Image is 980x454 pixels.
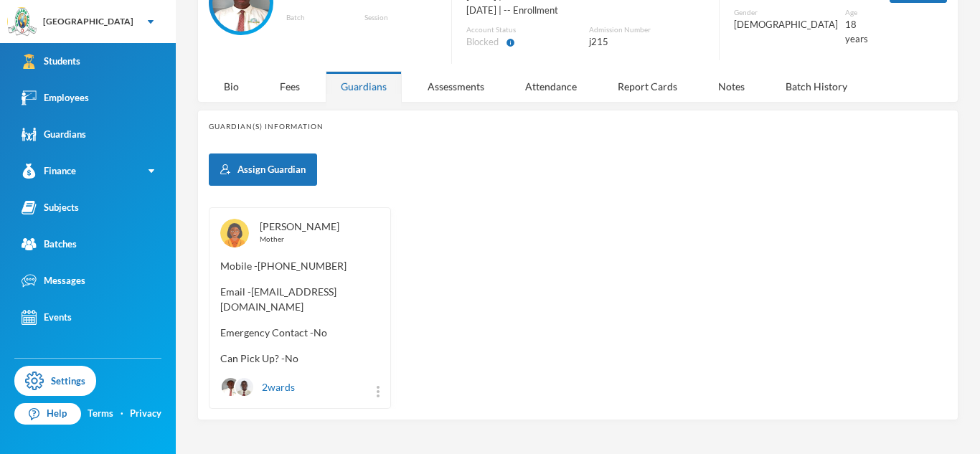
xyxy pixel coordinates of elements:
span: Can Pick Up? - No [220,351,380,366]
img: GUARDIAN [220,219,249,247]
div: Assessments [413,71,499,102]
div: Admission Number [589,24,705,35]
div: Batch History [771,71,862,102]
a: Settings [14,366,96,396]
div: Finance [22,164,76,179]
div: [DEMOGRAPHIC_DATA] [734,18,838,32]
a: Terms [88,407,113,421]
div: Batches [22,237,77,252]
div: Fees [265,71,315,102]
div: · [121,407,123,421]
i: info [506,38,515,47]
span: Mobile - [PHONE_NUMBER] [220,258,380,273]
button: Assign Guardian [209,153,317,186]
a: Help [14,403,81,425]
div: 2 wards [220,377,295,397]
div: Session [364,12,437,23]
div: Age [845,7,868,18]
a: Privacy [130,407,161,421]
a: [PERSON_NAME] [260,220,339,232]
div: Account Status [466,24,582,35]
div: Attendance [510,71,592,102]
span: Email - [EMAIL_ADDRESS][DOMAIN_NAME] [220,284,380,314]
img: logo [8,8,37,37]
div: Mother [260,234,380,245]
div: Messages [22,273,85,288]
div: Events [22,310,72,325]
div: Guardians [326,71,402,102]
div: Subjects [22,200,79,215]
div: [DATE] | -- Enrollment [466,4,705,18]
div: Notes [703,71,760,102]
img: STUDENT [222,378,240,396]
div: Gender [734,7,838,18]
img: add user [220,164,230,174]
div: Students [22,54,80,69]
img: STUDENT [235,378,253,396]
div: 18 years [845,18,868,46]
div: Guardian(s) Information [209,121,947,132]
div: Employees [22,90,89,105]
div: j215 [589,35,705,49]
div: Bio [209,71,254,102]
div: [GEOGRAPHIC_DATA] [43,15,133,28]
span: Blocked [466,35,499,49]
img: more_vert [377,386,380,397]
div: Guardians [22,127,86,142]
div: Batch [286,12,354,23]
span: Emergency Contact - No [220,325,380,340]
div: Report Cards [603,71,692,102]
